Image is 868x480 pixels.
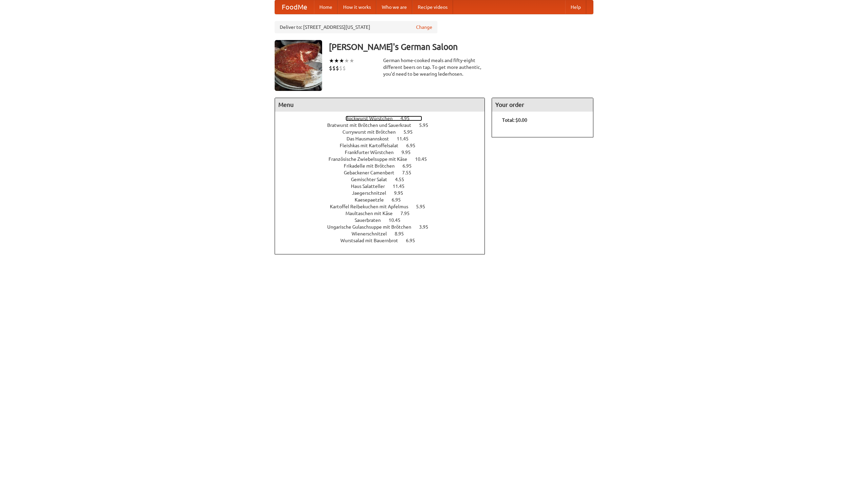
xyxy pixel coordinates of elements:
[402,163,418,169] span: 6.95
[355,217,388,223] span: Sauerbraten
[327,122,418,128] span: Bratwurst mit Brötchen und Sauerkraut
[376,0,412,14] a: Who we are
[332,64,336,72] li: $
[327,224,418,230] span: Ungarische Gulaschsuppe mit Brötchen
[345,150,400,155] span: Frankfurter Würstchen
[327,122,441,128] a: Bratwurst mit Brötchen und Sauerkraut 5.95
[346,211,422,216] a: Maultaschen mit Käse 7.95
[330,204,438,209] a: Kartoffel Reibekuchen mit Apfelmus 5.95
[346,116,422,121] a: Bockwurst Würstchen 4.95
[334,57,339,64] li: ★
[344,163,424,169] a: Frikadelle mit Brötchen 6.95
[340,238,405,243] span: Wurstsalad mit Bauernbrot
[344,57,349,64] li: ★
[344,163,401,169] span: Frikadelle mit Brötchen
[346,116,399,121] span: Bockwurst Würstchen
[344,170,401,175] span: Gebackener Camenbert
[402,170,418,175] span: 7.55
[329,156,439,162] a: Französische Zwiebelsuppe mit Käse 10.45
[416,204,432,209] span: 5.95
[395,177,411,182] span: 4.55
[345,150,423,155] a: Frankfurter Würstchen 9.95
[492,98,593,112] h4: Your order
[351,184,417,189] a: Haus Salatteller 11.45
[339,64,342,72] li: $
[355,217,413,223] a: Sauerbraten 10.45
[275,21,437,33] div: Deliver to: [STREET_ADDRESS][US_STATE]
[329,40,593,54] h3: [PERSON_NAME]'s German Saloon
[393,184,411,189] span: 11.45
[349,57,354,64] li: ★
[275,40,322,91] img: angular.jpg
[351,177,394,182] span: Gemischter Salat
[275,98,485,112] h4: Menu
[352,231,416,236] a: Wienerschnitzel 8.95
[342,129,425,135] a: Currywurst mit Brötchen 5.95
[342,64,346,72] li: $
[347,136,396,141] span: Das Hausmannskost
[340,143,428,148] a: Fleishkas mit Kartoffelsalat 6.95
[419,122,435,128] span: 5.95
[419,224,435,230] span: 3.95
[394,190,410,196] span: 9.95
[502,117,527,123] b: Total: $0.00
[416,24,432,31] a: Change
[329,64,332,72] li: $
[329,156,414,162] span: Französische Zwiebelsuppe mit Käse
[389,217,407,223] span: 10.45
[336,64,339,72] li: $
[338,0,376,14] a: How it works
[327,224,441,230] a: Ungarische Gulaschsuppe mit Brötchen 3.95
[383,57,485,77] div: German home-cooked meals and fifty-eight different beers on tap. To get more authentic, you'd nee...
[401,150,417,155] span: 9.95
[340,143,405,148] span: Fleishkas mit Kartoffelsalat
[355,197,413,203] a: Kaesepaetzle 6.95
[329,57,334,64] li: ★
[395,231,411,236] span: 8.95
[397,136,415,141] span: 11.45
[392,197,408,203] span: 6.95
[403,129,419,135] span: 5.95
[275,0,314,14] a: FoodMe
[342,129,402,135] span: Currywurst mit Brötchen
[352,190,416,196] a: Jaegerschnitzel 9.95
[406,238,422,243] span: 6.95
[565,0,586,14] a: Help
[352,190,393,196] span: Jaegerschnitzel
[400,211,416,216] span: 7.95
[346,211,399,216] span: Maultaschen mit Käse
[400,116,416,121] span: 4.95
[340,238,428,243] a: Wurstsalad mit Bauernbrot 6.95
[406,143,422,148] span: 6.95
[351,177,417,182] a: Gemischter Salat 4.55
[415,156,434,162] span: 10.45
[314,0,338,14] a: Home
[355,197,391,203] span: Kaesepaetzle
[412,0,453,14] a: Recipe videos
[339,57,344,64] li: ★
[352,231,394,236] span: Wienerschnitzel
[351,184,392,189] span: Haus Salatteller
[347,136,421,141] a: Das Hausmannskost 11.45
[330,204,415,209] span: Kartoffel Reibekuchen mit Apfelmus
[344,170,424,175] a: Gebackener Camenbert 7.55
